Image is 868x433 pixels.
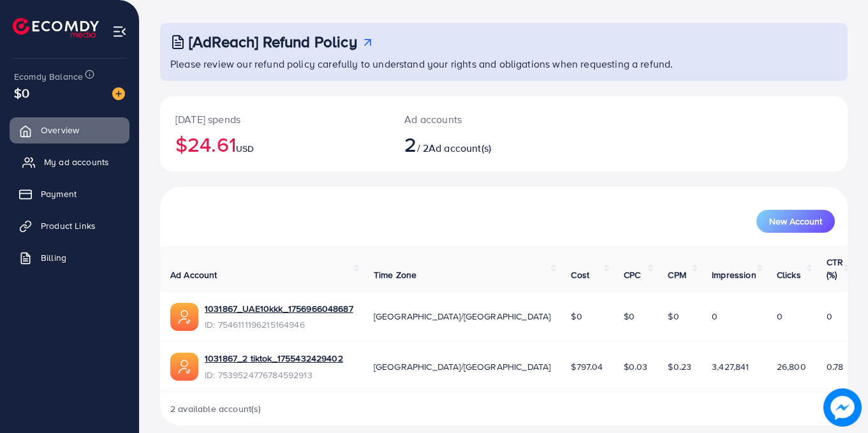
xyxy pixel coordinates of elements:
[769,217,822,226] span: New Account
[571,360,603,373] span: $797.04
[10,245,129,270] a: Billing
[170,353,198,381] img: ic-ads-acc.e4c84228.svg
[41,187,77,200] span: Payment
[112,24,127,39] img: menu
[756,210,835,233] button: New Account
[10,149,129,175] a: My ad accounts
[404,129,416,159] span: 2
[170,56,840,71] p: Please review our refund policy carefully to understand your rights and obligations when requesti...
[624,268,640,281] span: CPC
[10,117,129,143] a: Overview
[170,402,261,415] span: 2 available account(s)
[44,156,109,168] span: My ad accounts
[205,302,353,315] a: 1031867_UAE10kkk_1756966048687
[668,268,686,281] span: CPM
[827,310,832,323] span: 0
[189,33,357,51] h3: [AdReach] Refund Policy
[13,18,99,38] img: logo
[175,132,374,156] h2: $24.61
[624,360,648,373] span: $0.03
[712,268,756,281] span: Impression
[827,360,844,373] span: 0.78
[571,310,582,323] span: $0
[236,142,254,155] span: USD
[712,360,749,373] span: 3,427,841
[404,132,546,156] h2: / 2
[205,352,343,365] a: 1031867_2 tiktok_1755432429402
[668,310,679,323] span: $0
[175,112,374,127] p: [DATE] spends
[374,360,551,373] span: [GEOGRAPHIC_DATA]/[GEOGRAPHIC_DATA]
[41,251,66,264] span: Billing
[205,318,353,331] span: ID: 7546111196215164946
[429,141,491,155] span: Ad account(s)
[777,310,783,323] span: 0
[624,310,635,323] span: $0
[374,268,416,281] span: Time Zone
[823,388,862,427] img: image
[404,112,546,127] p: Ad accounts
[41,219,96,232] span: Product Links
[668,360,691,373] span: $0.23
[205,369,343,381] span: ID: 7539524776784592913
[777,360,806,373] span: 26,800
[112,87,125,100] img: image
[10,213,129,239] a: Product Links
[777,268,801,281] span: Clicks
[14,84,29,102] span: $0
[14,70,83,83] span: Ecomdy Balance
[827,256,843,281] span: CTR (%)
[41,124,79,136] span: Overview
[10,181,129,207] a: Payment
[170,268,217,281] span: Ad Account
[571,268,589,281] span: Cost
[712,310,717,323] span: 0
[374,310,551,323] span: [GEOGRAPHIC_DATA]/[GEOGRAPHIC_DATA]
[170,303,198,331] img: ic-ads-acc.e4c84228.svg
